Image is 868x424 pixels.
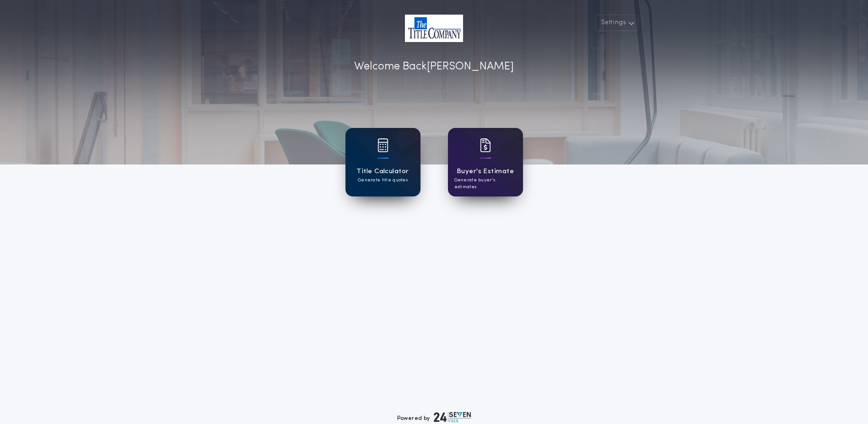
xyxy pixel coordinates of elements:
[345,128,421,196] a: card iconTitle CalculatorGenerate title quotes
[595,15,638,31] button: Settings
[354,58,514,75] p: Welcome Back [PERSON_NAME]
[457,166,514,177] h1: Buyer's Estimate
[356,166,409,177] h1: Title Calculator
[377,138,388,152] img: card icon
[480,138,491,152] img: card icon
[358,177,408,184] p: Generate title quotes
[448,128,523,196] a: card iconBuyer's EstimateGenerate buyer's estimates
[434,412,471,423] img: logo
[397,412,471,423] div: Powered by
[454,177,517,191] p: Generate buyer's estimates
[405,15,463,42] img: account-logo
